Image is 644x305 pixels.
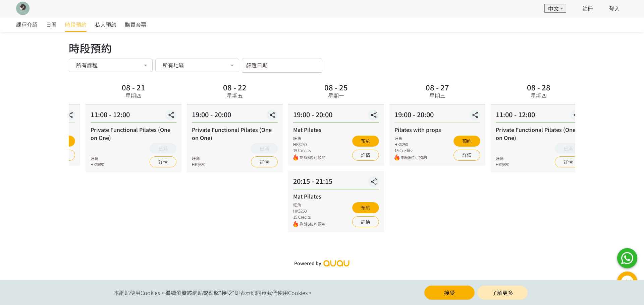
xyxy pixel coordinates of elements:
div: 星期一 [328,91,344,99]
a: 詳情 [150,156,176,167]
button: 預約 [352,202,379,213]
button: 已滿 [555,143,582,154]
a: 課程介紹 [16,17,38,32]
a: 詳情 [251,156,278,167]
span: 課程介紹 [16,20,38,28]
div: Private Functional Pilates (One on One) [192,126,278,142]
div: 19:00 - 20:00 [293,109,379,123]
div: 19:00 - 20:00 [192,109,278,123]
div: 08 - 28 [527,83,550,91]
div: 時段預約 [69,40,575,56]
div: Mat Pilates [293,192,379,200]
a: 購買套票 [125,17,146,32]
img: fire.png [394,154,399,161]
span: 購買套票 [125,20,146,28]
div: 15 Credits [394,147,427,153]
img: XCiuqSzNOMkVjoLvqyfWlGi3krYmRzy3FY06BdcB.png [16,2,30,15]
a: 登入 [609,4,620,12]
div: 20:15 - 21:15 [293,176,379,189]
div: 旺角 [91,155,104,161]
span: 所有地區 [163,62,184,68]
span: 本網站使用Cookies。繼續瀏覽該網站或點擊"接受"即表示你同意我們使用Cookies。 [114,289,313,297]
div: 星期五 [227,91,243,99]
a: 日曆 [46,17,57,32]
span: 剩餘6位可預約 [300,154,326,161]
button: 已滿 [251,143,278,154]
span: 剩餘6位可預約 [300,221,326,227]
div: 旺角 [496,155,509,161]
div: 15 Credits [293,147,326,153]
div: Private Functional Pilates (One on One) [91,126,176,142]
div: 08 - 22 [223,83,247,91]
a: 詳情 [453,150,480,161]
button: 已滿 [150,143,176,154]
div: Private Functional Pilates (One on One) [496,126,582,142]
a: 詳情 [352,216,379,227]
img: fire.png [293,221,298,227]
span: 所有課程 [76,62,98,68]
div: 11:00 - 12:00 [496,109,582,123]
div: 08 - 27 [426,83,449,91]
span: 日曆 [46,20,57,28]
div: 08 - 25 [324,83,348,91]
div: HK$250 [293,141,326,147]
div: 星期四 [125,91,142,99]
a: 詳情 [555,156,582,167]
button: 接受 [424,286,475,300]
div: 19:00 - 20:00 [394,109,480,123]
div: 旺角 [293,202,326,208]
div: 旺角 [192,155,205,161]
div: HK$680 [192,161,205,167]
input: 篩選日期 [242,59,322,73]
div: Mat Pilates [293,126,379,134]
a: 詳情 [352,150,379,161]
button: 預約 [453,136,480,147]
div: 08 - 21 [122,83,145,91]
span: 時段預約 [65,20,87,28]
div: 旺角 [293,135,326,141]
div: 旺角 [394,135,427,141]
img: fire.png [293,154,298,161]
div: HK$250 [293,208,326,214]
a: 時段預約 [65,17,87,32]
div: HK$680 [496,161,509,167]
div: HK$250 [394,141,427,147]
button: 預約 [352,136,379,147]
div: 星期三 [429,91,445,99]
span: 私人預約 [95,20,116,28]
a: 私人預約 [95,17,116,32]
div: 15 Credits [293,214,326,220]
span: 剩餘6位可預約 [401,154,427,161]
a: 了解更多 [477,286,528,300]
div: 星期四 [531,91,547,99]
a: 註冊 [582,4,593,12]
div: HK$680 [91,161,104,167]
div: Pilates with props [394,126,480,134]
div: 11:00 - 12:00 [91,109,176,123]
